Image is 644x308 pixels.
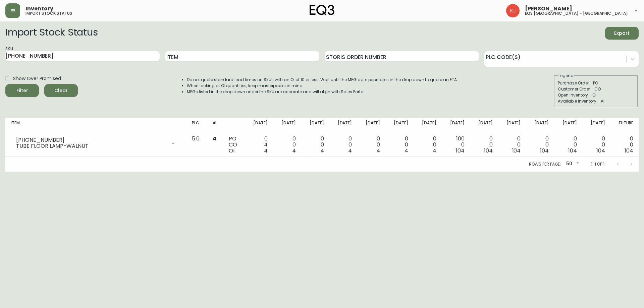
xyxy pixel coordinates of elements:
div: Available Inventory - AI [558,98,634,104]
th: [DATE] [414,118,442,133]
th: [DATE] [554,118,582,133]
div: Purchase Order - PO [558,80,634,86]
div: 0 4 [250,136,268,154]
span: 104 [512,147,521,155]
div: 0 0 [278,136,296,154]
span: 104 [540,147,549,155]
span: 4 [348,147,352,155]
span: Inventory [25,6,53,11]
div: 0 0 [616,136,633,154]
legend: Legend [558,73,574,79]
h2: Import Stock Status [5,27,98,40]
li: MFGs listed in the drop down under the SKU are accurate and will align with Sales Portal. [187,89,458,95]
th: Future [610,118,639,133]
td: 5.0 [186,133,207,157]
p: Rows per page: [529,161,561,167]
img: 24a625d34e264d2520941288c4a55f8e [506,4,520,17]
div: Filter [16,86,28,95]
div: [PHONE_NUMBER] [16,137,166,143]
li: Do not quote standard lead times on SKUs with an OI of 10 or less. Wait until the MFG date popula... [187,77,458,83]
th: [DATE] [498,118,526,133]
h5: import stock status [25,11,72,15]
span: 4 [292,147,296,155]
th: [DATE] [329,118,357,133]
div: 0 0 [307,136,324,154]
span: Show Over Promised [13,75,61,82]
div: 0 0 [503,136,521,154]
span: OI [229,147,234,155]
th: [DATE] [301,118,329,133]
div: 0 0 [363,136,380,154]
img: logo [310,5,334,15]
div: PO CO [229,136,239,154]
span: 104 [568,147,577,155]
th: AI [207,118,223,133]
span: 4 [433,147,436,155]
span: 4 [320,147,324,155]
span: Export [610,29,633,38]
div: 0 0 [531,136,549,154]
span: 104 [484,147,493,155]
th: [DATE] [526,118,554,133]
h5: eq3 [GEOGRAPHIC_DATA] - [GEOGRAPHIC_DATA] [525,11,628,15]
span: 4 [405,147,408,155]
div: 0 0 [391,136,408,154]
button: Clear [44,84,78,97]
div: TUBE FLOOR LAMP-WALNUT [16,143,166,149]
span: Clear [50,86,72,95]
div: 100 0 [447,136,465,154]
th: PLC [186,118,207,133]
li: When looking at OI quantities, keep masterpacks in mind. [187,83,458,89]
div: 0 0 [559,136,577,154]
div: Customer Order - CO [558,86,634,92]
th: [DATE] [357,118,385,133]
th: [DATE] [442,118,470,133]
th: [DATE] [245,118,273,133]
span: 104 [596,147,605,155]
div: 50 [563,159,580,170]
button: Export [605,27,639,40]
span: 4 [264,147,268,155]
div: 0 0 [334,136,352,154]
span: 104 [456,147,465,155]
th: Item [5,118,186,133]
div: [PHONE_NUMBER]TUBE FLOOR LAMP-WALNUT [11,136,181,150]
th: [DATE] [582,118,610,133]
div: 0 0 [588,136,605,154]
div: 0 0 [475,136,493,154]
p: 1-1 of 1 [591,161,604,167]
span: 104 [625,147,633,155]
button: Filter [5,84,39,97]
div: Open Inventory - OI [558,92,634,98]
th: [DATE] [385,118,414,133]
span: [PERSON_NAME] [525,6,572,11]
div: 0 0 [419,136,436,154]
span: 4 [213,135,216,142]
th: [DATE] [470,118,498,133]
span: 4 [376,147,380,155]
th: [DATE] [273,118,301,133]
